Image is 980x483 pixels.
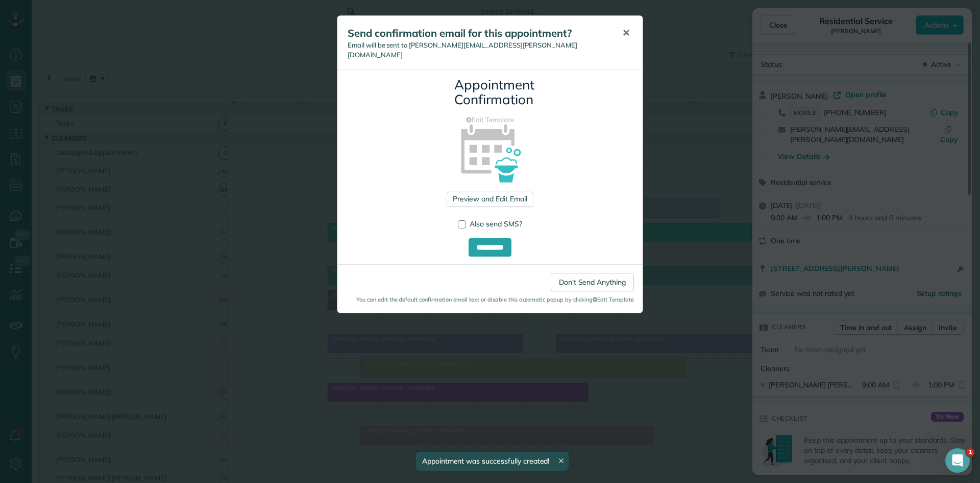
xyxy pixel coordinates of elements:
a: Preview and Edit Email [447,192,533,207]
span: Email will be sent to [PERSON_NAME][EMAIL_ADDRESS][PERSON_NAME][DOMAIN_NAME] [348,41,577,59]
span: 1 [966,448,974,456]
small: You can edit the default confirmation email text or disable this automatic popup by clicking Edit... [346,295,634,304]
img: appointment_confirmation_icon-141e34405f88b12ade42628e8c248340957700ab75a12ae832a8710e9b578dc5.png [445,106,536,198]
h5: Send confirmation email for this appointment? [348,26,608,40]
a: Edit Template [345,115,635,125]
span: ✕ [622,27,630,39]
h3: Appointment Confirmation [454,78,526,107]
iframe: Intercom live chat [945,448,970,473]
span: Also send SMS? [470,219,522,228]
div: Appointment was successfully created! [416,452,569,471]
a: Don't Send Anything [551,273,634,291]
